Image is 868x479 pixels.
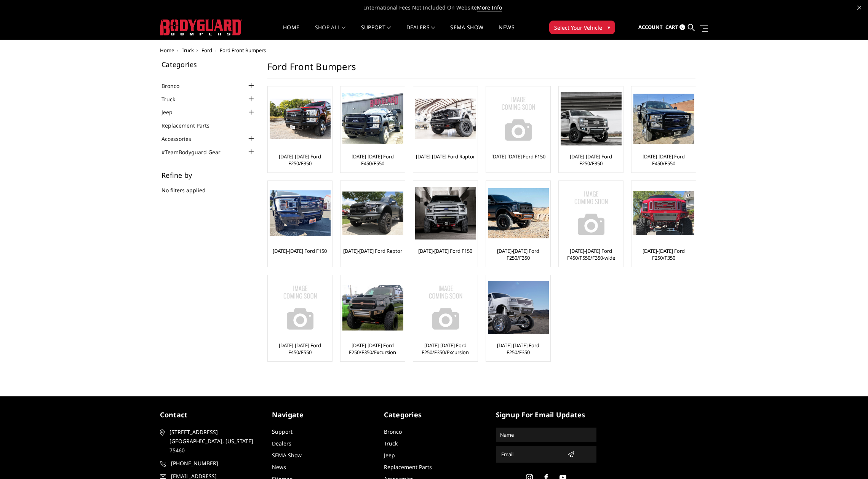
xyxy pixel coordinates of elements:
[160,47,174,54] a: Home
[182,47,194,54] a: Truck
[342,342,403,356] a: [DATE]-[DATE] Ford F250/F350/Excursion
[665,24,678,30] span: Cart
[418,247,472,254] a: [DATE]-[DATE] Ford F150
[607,23,610,31] span: ▾
[488,342,548,356] a: [DATE]-[DATE] Ford F250/F350
[161,172,256,202] div: No filters applied
[633,153,694,167] a: [DATE]-[DATE] Ford F450/F550
[270,153,330,167] a: [DATE]-[DATE] Ford F250/F350
[633,247,694,261] a: [DATE]-[DATE] Ford F250/F350
[498,448,564,460] input: Email
[499,25,514,40] a: News
[160,410,261,420] h5: contact
[161,95,185,103] a: Truck
[220,47,266,54] span: Ford Front Bumpers
[161,172,256,179] h5: Refine by
[270,277,330,338] a: No Image
[638,17,663,38] a: Account
[665,17,685,38] a: Cart 0
[384,452,395,459] a: Jeep
[415,342,476,356] a: [DATE]-[DATE] Ford F250/F350/Excursion
[272,452,302,459] a: SEMA Show
[384,440,398,447] a: Truck
[160,19,242,35] img: BODYGUARD BUMPERS
[406,25,435,40] a: Dealers
[161,61,256,68] h5: Categories
[561,183,622,244] img: No Image
[272,410,372,420] h5: Navigate
[416,153,475,160] a: [DATE]-[DATE] Ford Raptor
[267,61,695,78] h1: Ford Front Bumpers
[554,24,602,32] span: Select Your Vehicle
[272,463,286,471] a: News
[283,25,299,40] a: Home
[384,410,484,420] h5: Categories
[270,277,331,338] img: No Image
[497,429,595,441] input: Name
[161,82,189,90] a: Bronco
[160,459,261,468] a: [PHONE_NUMBER]
[496,410,596,420] h5: signup for email updates
[561,183,621,244] a: No Image
[161,135,201,143] a: Accessories
[169,428,258,455] span: [STREET_ADDRESS] [GEOGRAPHIC_DATA], [US_STATE] 75460
[638,24,663,30] span: Account
[343,247,402,254] a: [DATE]-[DATE] Ford Raptor
[561,247,621,261] a: [DATE]-[DATE] Ford F450/F550/F350-wide
[161,148,230,156] a: #TeamBodyguard Gear
[161,108,182,116] a: Jeep
[272,440,291,447] a: Dealers
[549,21,615,34] button: Select Your Vehicle
[161,121,219,129] a: Replacement Parts
[477,4,502,11] a: More Info
[679,24,685,30] span: 0
[450,25,483,40] a: SEMA Show
[201,47,212,54] a: Ford
[270,342,330,356] a: [DATE]-[DATE] Ford F450/F550
[272,428,293,435] a: Support
[384,463,432,471] a: Replacement Parts
[488,247,548,261] a: [DATE]-[DATE] Ford F250/F350
[415,277,476,338] img: No Image
[384,428,402,435] a: Bronco
[315,25,346,40] a: shop all
[488,88,549,149] img: No Image
[491,153,545,160] a: [DATE]-[DATE] Ford F150
[273,247,327,254] a: [DATE]-[DATE] Ford F150
[561,153,621,167] a: [DATE]-[DATE] Ford F250/F350
[361,25,391,40] a: Support
[342,153,403,167] a: [DATE]-[DATE] Ford F450/F550
[171,459,259,468] span: [PHONE_NUMBER]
